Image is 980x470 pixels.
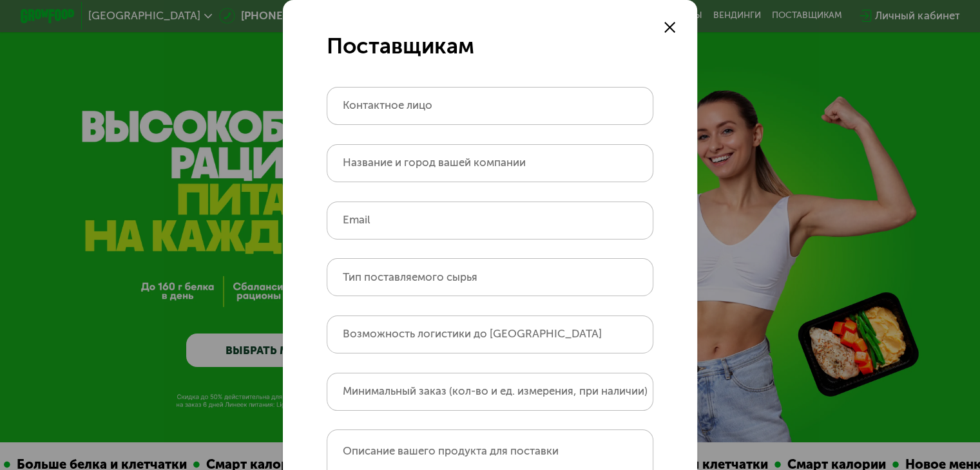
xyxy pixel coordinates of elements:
label: Минимальный заказ (кол-во и ед. измерения, при наличии) [343,388,648,395]
label: Контактное лицо [343,102,432,109]
label: Описание вашего продукта для поставки [343,445,559,458]
label: Название и город вашей компании [343,159,526,167]
label: Возможность логистики до [GEOGRAPHIC_DATA] [343,330,602,338]
div: Поставщикам [327,33,653,60]
label: Тип поставляемого сырья [343,274,477,281]
label: Email [343,216,370,224]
